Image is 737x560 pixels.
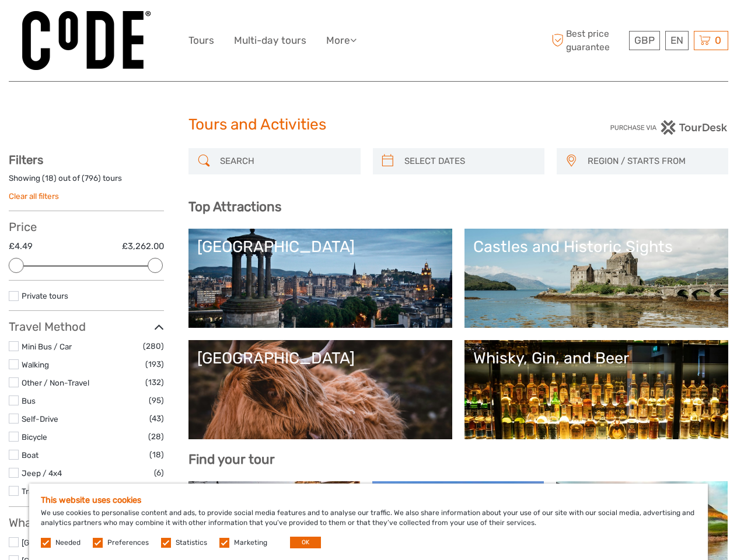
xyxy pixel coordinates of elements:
[634,34,655,46] span: GBP
[122,240,164,253] label: £3,262.00
[197,349,443,367] div: [GEOGRAPHIC_DATA]
[22,291,68,300] a: Private tours
[45,173,54,184] label: 18
[290,537,321,548] button: OK
[665,31,689,50] div: EN
[145,376,164,389] span: (132)
[22,378,89,387] a: Other / Non-Travel
[473,349,719,430] a: Whisky, Gin, and Beer
[188,199,281,215] b: Top Attractions
[473,349,719,367] div: Whisky, Gin, and Beer
[9,220,164,234] h3: Price
[188,32,214,49] a: Tours
[143,339,164,353] span: (280)
[473,237,719,256] div: Castles and Historic Sights
[549,27,626,53] span: Best price guarantee
[713,34,723,46] span: 0
[149,412,164,425] span: (43)
[22,487,39,496] a: Train
[22,414,58,423] a: Self-Drive
[148,430,164,443] span: (28)
[215,151,354,171] input: SEARCH
[85,173,98,184] label: 796
[154,466,164,480] span: (6)
[107,538,149,548] label: Preferences
[473,237,719,319] a: Castles and Historic Sights
[326,32,357,49] a: More
[582,152,722,171] button: REGION / STARTS FROM
[16,20,132,30] p: We're away right now. Please check back later!
[22,11,151,70] img: 992-d66cb919-c786-410f-a8a5-821cd0571317_logo_big.jpg
[176,538,207,548] label: Statistics
[9,153,43,167] strong: Filters
[400,151,539,171] input: SELECT DATES
[145,358,164,371] span: (193)
[9,173,164,191] div: Showing ( ) out of ( ) tours
[22,468,62,478] a: Jeep / 4x4
[234,32,306,49] a: Multi-day tours
[188,116,549,134] h1: Tours and Activities
[197,349,443,430] a: [GEOGRAPHIC_DATA]
[22,396,36,405] a: Bus
[149,394,164,407] span: (95)
[9,240,33,253] label: £4.49
[22,538,101,547] a: [GEOGRAPHIC_DATA]
[55,538,81,548] label: Needed
[22,450,39,460] a: Boat
[610,120,728,135] img: PurchaseViaTourDesk.png
[134,18,148,32] button: Open LiveChat chat widget
[41,495,696,505] h5: This website uses cookies
[9,191,59,201] a: Clear all filters
[9,320,164,334] h3: Travel Method
[29,484,708,560] div: We use cookies to personalise content and ads, to provide social media features and to analyse ou...
[22,342,72,351] a: Mini Bus / Car
[188,452,275,467] b: Find your tour
[22,360,49,369] a: Walking
[197,237,443,256] div: [GEOGRAPHIC_DATA]
[197,237,443,319] a: [GEOGRAPHIC_DATA]
[22,432,47,442] a: Bicycle
[9,516,164,530] h3: What do you want to see?
[234,538,267,548] label: Marketing
[149,448,164,461] span: (18)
